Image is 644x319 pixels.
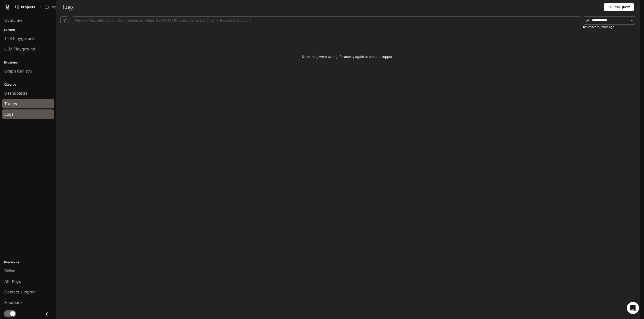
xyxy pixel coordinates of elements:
[604,3,634,11] button: Run Query
[51,5,79,9] p: Project [PERSON_NAME]
[60,16,68,24] button: filter
[21,5,35,9] span: Projects
[583,25,614,30] article: Refreshed 27 mins ago
[37,5,43,10] div: /
[43,2,87,12] button: Open workspace menu
[13,2,37,12] a: Go to projects
[302,54,395,59] span: Something went wrong. Please try again or contact support.
[62,2,73,12] h1: Logs
[614,4,630,10] span: Run Query
[627,302,639,314] div: Open Intercom Messenger
[63,19,66,22] span: filter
